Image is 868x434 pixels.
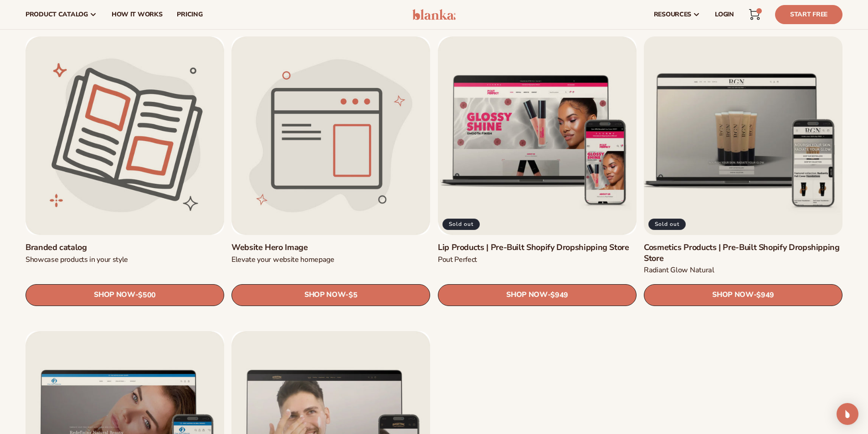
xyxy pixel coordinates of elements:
a: Website Hero Image [231,242,430,253]
span: 2 [759,8,759,14]
span: $949 [756,291,774,299]
a: Cosmetics Products | Pre-Built Shopify Dropshipping Store [644,242,842,264]
a: Start Free [775,5,842,24]
span: SHOP NOW [304,291,345,299]
span: $949 [550,291,568,299]
span: resources [654,11,691,18]
span: product catalog [26,11,88,18]
span: pricing [177,11,202,18]
a: Branded catalog [26,242,224,253]
span: LOGIN [715,11,734,18]
a: Lip Products | Pre-Built Shopify Dropshipping Store [438,242,637,253]
a: SHOP NOW- $949 [644,284,842,306]
span: SHOP NOW [94,291,135,299]
span: SHOP NOW [506,291,547,299]
span: SHOP NOW [712,291,753,299]
span: $5 [349,291,357,299]
a: SHOP NOW- $5 [231,284,430,306]
a: SHOP NOW- $500 [26,284,224,306]
a: SHOP NOW- $949 [438,284,637,306]
div: Open Intercom Messenger [837,403,858,425]
img: logo [412,9,456,20]
span: How It Works [112,11,163,18]
span: $500 [138,291,156,299]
